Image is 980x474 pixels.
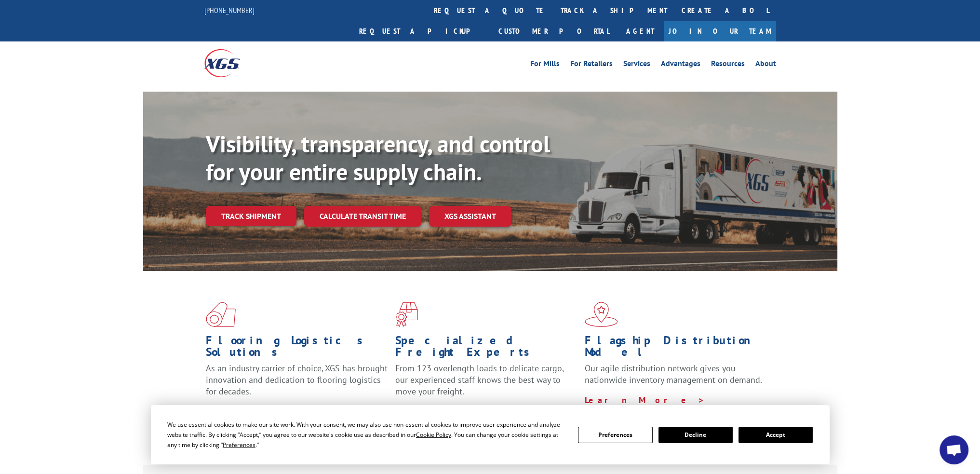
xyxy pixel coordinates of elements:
[223,441,255,449] span: Preferences
[738,427,813,443] button: Accept
[491,21,617,41] a: Customer Portal
[617,21,664,41] a: Agent
[204,5,255,15] a: [PHONE_NUMBER]
[206,335,388,363] h1: Flooring Logistics Solutions
[585,363,762,385] span: Our agile distribution network gives you nationwide inventory management on demand.
[395,335,577,363] h1: Specialized Freight Experts
[578,427,652,443] button: Preferences
[585,335,767,363] h1: Flagship Distribution Model
[429,206,511,227] a: XGS ASSISTANT
[395,363,577,406] p: From 123 overlength loads to delicate cargo, our experienced staff knows the best way to move you...
[661,60,700,70] a: Advantages
[206,363,388,397] span: As an industry carrier of choice, XGS has brought innovation and dedication to flooring logistics...
[658,427,733,443] button: Decline
[304,206,421,227] a: Calculate transit time
[352,21,491,41] a: Request a pickup
[416,431,451,439] span: Cookie Policy
[206,206,296,226] a: Track shipment
[585,394,705,406] a: Learn More >
[940,435,968,464] div: Open chat
[623,60,650,70] a: Services
[755,60,776,70] a: About
[585,302,618,327] img: xgs-icon-flagship-distribution-model-red
[530,60,560,70] a: For Mills
[167,420,566,450] div: We use essential cookies to make our site work. With your consent, we may also use non-essential ...
[151,405,830,464] div: Cookie Consent Prompt
[395,302,418,327] img: xgs-icon-focused-on-flooring-red
[206,302,236,327] img: xgs-icon-total-supply-chain-intelligence-red
[206,129,550,187] b: Visibility, transparency, and control for your entire supply chain.
[570,60,613,70] a: For Retailers
[664,21,776,41] a: Join Our Team
[711,60,745,70] a: Resources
